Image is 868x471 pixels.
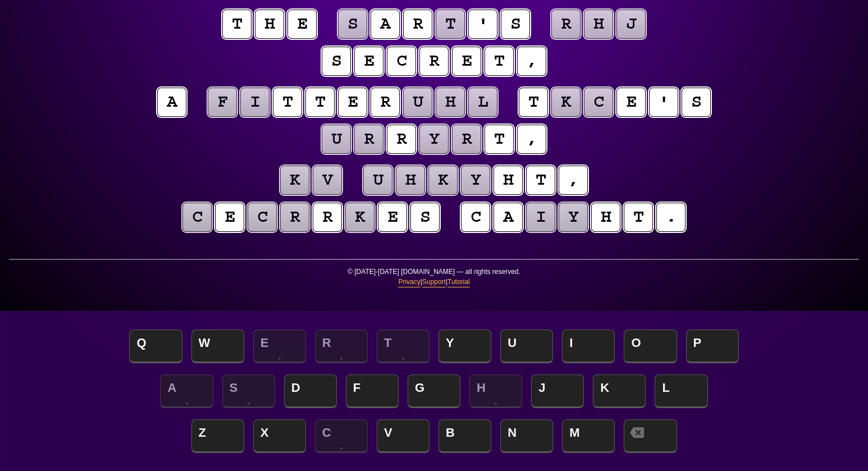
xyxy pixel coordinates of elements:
span: A [160,374,213,408]
puzzle-tile: e [287,10,317,39]
puzzle-tile: ' [468,10,497,39]
puzzle-tile: , [517,47,546,76]
puzzle-tile: r [403,10,432,39]
puzzle-tile: t [485,47,514,76]
span: F [346,374,399,408]
span: M [562,419,615,453]
span: B [438,419,491,453]
span: K [593,374,646,408]
span: L [655,374,707,408]
puzzle-tile: h [436,88,465,117]
puzzle-tile: c [182,203,212,232]
puzzle-tile: h [584,10,613,39]
puzzle-tile: t [519,88,548,117]
puzzle-tile: i [526,203,555,232]
puzzle-tile: u [322,125,351,154]
span: Q [129,330,182,363]
puzzle-tile: k [280,166,309,195]
puzzle-tile: t [273,88,302,117]
puzzle-tile: i [240,88,269,117]
puzzle-tile: y [419,125,449,154]
a: Support [422,277,446,287]
puzzle-tile: v [313,166,342,195]
puzzle-tile: a [157,88,186,117]
puzzle-tile: ' [649,88,678,117]
puzzle-tile: e [338,88,367,117]
puzzle-tile: f [208,88,237,117]
puzzle-tile: s [338,10,367,39]
puzzle-tile: h [396,166,425,195]
puzzle-tile: r [280,203,309,232]
puzzle-tile: r [452,125,481,154]
p: © [DATE]-[DATE] [DOMAIN_NAME] — all rights reserved. | | [9,267,859,294]
puzzle-tile: t [526,166,555,195]
puzzle-tile: c [461,203,490,232]
span: C [315,419,368,453]
span: Z [191,419,244,453]
span: O [624,330,677,363]
puzzle-tile: s [682,88,711,117]
span: W [191,330,244,363]
puzzle-tile: r [313,203,342,232]
puzzle-tile: t [305,88,335,117]
puzzle-tile: a [494,203,523,232]
span: V [377,419,430,453]
span: D [284,374,337,408]
puzzle-tile: e [354,47,383,76]
span: P [686,330,739,363]
puzzle-tile: h [255,10,284,39]
puzzle-tile: t [485,125,514,154]
puzzle-tile: c [248,203,277,232]
puzzle-tile: y [559,203,588,232]
puzzle-tile: l [468,88,497,117]
puzzle-tile: k [345,203,374,232]
span: N [500,419,553,453]
span: Y [438,330,491,363]
puzzle-tile: u [403,88,432,117]
span: T [377,330,430,363]
span: R [315,330,368,363]
span: X [253,419,306,453]
puzzle-tile: r [371,88,400,117]
puzzle-tile: s [322,47,351,76]
puzzle-tile: u [363,166,392,195]
puzzle-tile: e [215,203,244,232]
puzzle-tile: c [387,47,416,76]
puzzle-tile: a [371,10,400,39]
puzzle-tile: , [517,125,546,154]
puzzle-tile: c [584,88,613,117]
puzzle-tile: t [624,203,653,232]
span: H [469,374,522,408]
a: Tutorial [447,277,470,287]
span: J [531,374,584,408]
puzzle-tile: e [378,203,407,232]
puzzle-tile: r [419,47,449,76]
puzzle-tile: e [452,47,481,76]
puzzle-tile: e [616,88,646,117]
puzzle-tile: k [428,166,458,195]
puzzle-tile: j [616,10,646,39]
puzzle-tile: h [494,166,523,195]
span: U [500,330,553,363]
span: S [222,374,275,408]
puzzle-tile: s [501,10,530,39]
puzzle-tile: y [461,166,490,195]
puzzle-tile: t [222,10,252,39]
puzzle-tile: r [387,125,416,154]
puzzle-tile: . [656,203,686,232]
a: Privacy [398,277,420,287]
puzzle-tile: t [436,10,465,39]
puzzle-tile: s [410,203,440,232]
span: I [562,330,615,363]
puzzle-tile: k [551,88,581,117]
puzzle-tile: r [354,125,383,154]
puzzle-tile: h [591,203,620,232]
span: E [253,330,306,363]
puzzle-tile: , [559,166,588,195]
span: G [408,374,460,408]
puzzle-tile: r [551,10,581,39]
